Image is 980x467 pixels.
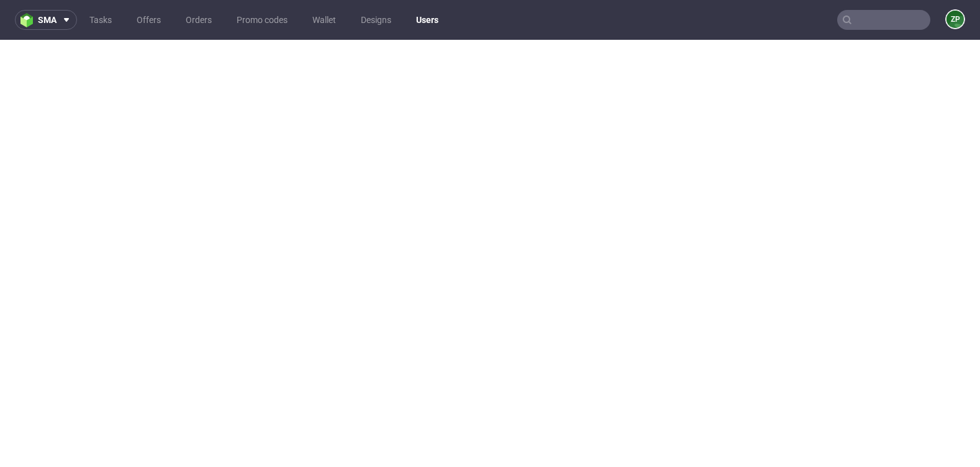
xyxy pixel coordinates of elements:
[20,13,38,27] img: logo
[129,10,168,30] a: Offers
[229,10,295,30] a: Promo codes
[946,11,964,28] figcaption: ZP
[82,10,119,30] a: Tasks
[305,10,343,30] a: Wallet
[178,10,219,30] a: Orders
[38,16,57,24] span: sma
[353,10,399,30] a: Designs
[15,10,77,30] button: sma
[409,10,446,30] a: Users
